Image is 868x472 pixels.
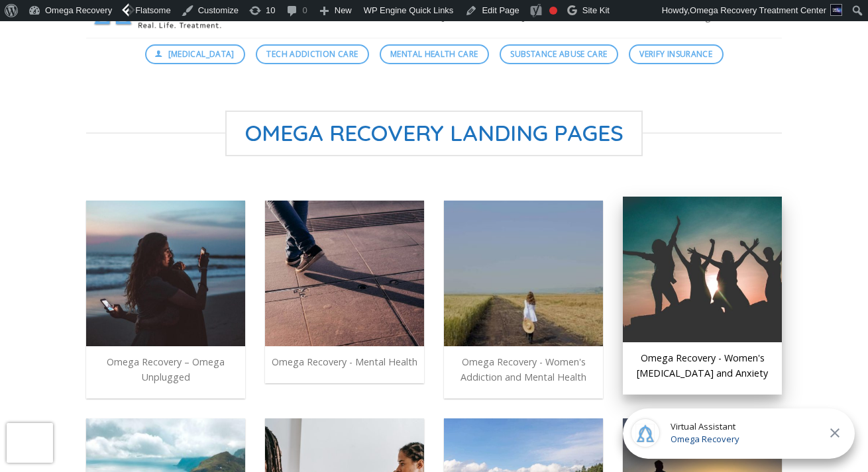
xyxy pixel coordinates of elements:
span: Omega Recovery Treatment Center [690,5,826,15]
a: Omega Recovery - Women's [MEDICAL_DATA] and Anxiety [623,197,782,395]
p: Omega Recovery - Women's Addiction and Mental Health [451,354,596,385]
a: Tech Addiction Care [256,44,369,64]
span: Verify Insurance [639,48,712,60]
span: Tech Addiction Care [266,48,358,60]
a: Verify Insurance [629,44,724,64]
span: Substance Abuse Care [510,48,607,60]
span: Site Kit [582,5,610,15]
a: Mental Health Care [380,44,489,64]
p: Omega Recovery - Women's [MEDICAL_DATA] and Anxiety [629,350,775,381]
a: Omega Recovery - Mental Health [265,201,424,383]
div: Focus keyphrase not set [549,7,557,15]
a: [MEDICAL_DATA] [145,44,246,64]
span: [MEDICAL_DATA] [168,48,235,60]
span: Omega Recovery Landing Pages [225,111,642,156]
a: Omega Recovery - Women's Addiction and Mental Health [444,201,603,399]
p: Omega Recovery – Omega Unplugged [93,354,239,385]
a: Substance Abuse Care [500,44,618,64]
a: Omega Recovery – Omega Unplugged [86,201,245,399]
span: Mental Health Care [390,48,478,60]
p: Omega Recovery - Mental Health [272,354,417,369]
